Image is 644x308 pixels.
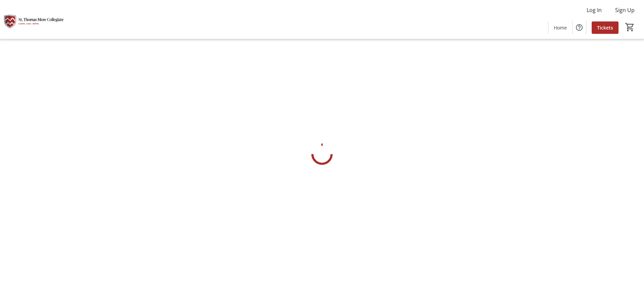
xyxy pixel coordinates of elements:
span: Home [554,24,567,31]
a: Home [548,21,572,34]
span: Log In [587,6,602,14]
a: Tickets [592,21,619,34]
button: Log In [581,5,607,15]
button: Help [573,21,586,34]
span: Sign Up [615,6,635,14]
img: St. Thomas More Collegiate #2's Logo [4,3,64,36]
button: Cart [624,21,636,33]
button: Sign Up [610,5,640,15]
span: Tickets [597,24,613,31]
